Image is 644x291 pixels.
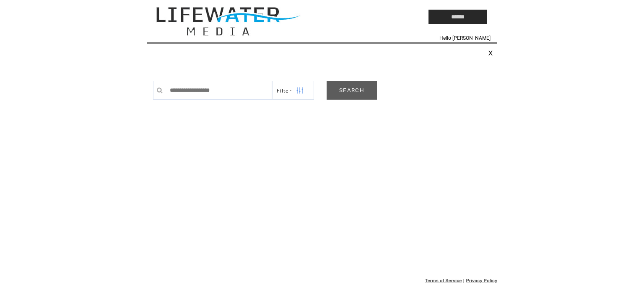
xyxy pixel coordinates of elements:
[439,35,491,41] span: Hello [PERSON_NAME]
[277,87,292,94] span: Show filters
[425,278,462,283] a: Terms of Service
[327,81,377,100] a: SEARCH
[272,81,314,100] a: Filter
[296,81,304,100] img: filters.png
[463,278,465,283] span: |
[466,278,497,283] a: Privacy Policy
